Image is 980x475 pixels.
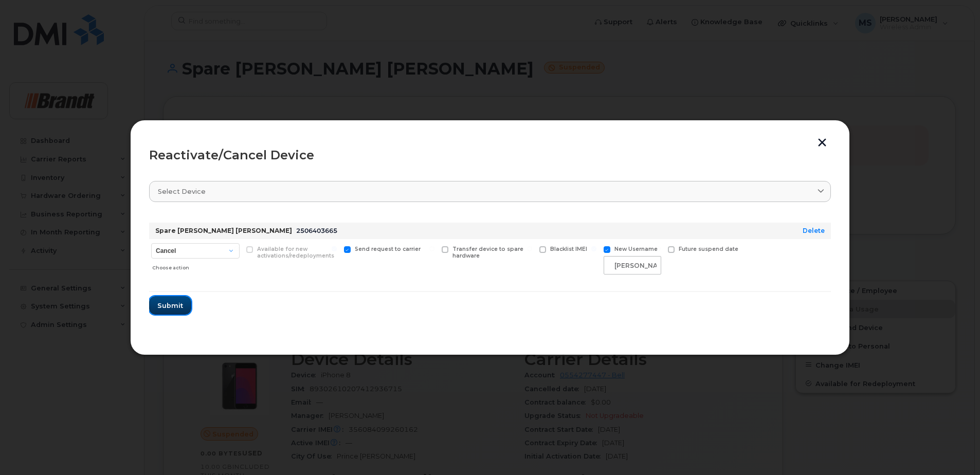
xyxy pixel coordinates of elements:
[591,246,596,251] input: New Username
[527,246,532,251] input: Blacklist IMEI
[234,246,239,251] input: Available for new activations/redeployments
[429,246,434,251] input: Transfer device to spare hardware
[296,227,337,234] span: 2506403665
[604,256,661,275] input: New Username
[155,227,292,234] strong: Spare [PERSON_NAME] [PERSON_NAME]
[149,181,831,202] a: Select device
[355,246,421,252] span: Send request to carrier
[614,246,658,252] span: New Username
[679,246,738,252] span: Future suspend date
[257,246,334,259] span: Available for new activations/redeployments
[550,246,587,252] span: Blacklist IMEI
[149,149,831,161] div: Reactivate/Cancel Device
[656,246,661,251] input: Future suspend date
[332,246,337,251] input: Send request to carrier
[157,301,183,310] span: Submit
[152,260,240,272] div: Choose action
[158,187,206,196] span: Select device
[149,296,191,315] button: Submit
[803,227,825,234] a: Delete
[452,246,523,259] span: Transfer device to spare hardware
